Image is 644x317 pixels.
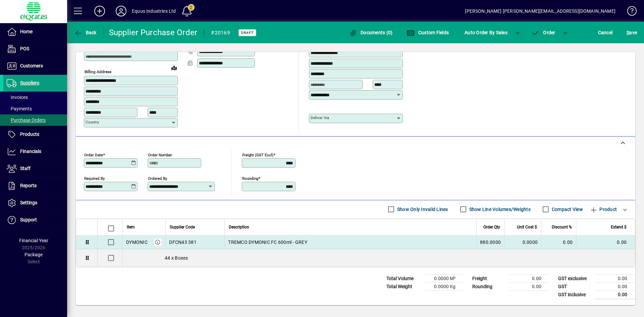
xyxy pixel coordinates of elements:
[211,28,230,38] div: #20169
[555,274,595,282] td: GST exclusive
[20,149,41,154] span: Financials
[3,58,67,74] a: Customers
[20,63,43,68] span: Customers
[169,62,179,73] a: View on map
[67,27,104,39] app-page-header-button: Back
[611,223,627,231] span: Extend $
[3,126,67,143] a: Products
[241,31,254,35] span: Draft
[590,204,617,215] span: Product
[123,249,635,267] div: 44 x Boxes
[72,27,98,39] button: Back
[3,23,67,40] a: Home
[576,235,635,249] td: 0.00
[423,282,464,290] td: 0.0000 Kg
[622,1,636,23] a: Knowledge Base
[7,95,28,100] span: Invoices
[20,217,37,222] span: Support
[86,120,99,124] mat-label: Country
[396,206,448,213] label: Show Only Invalid Lines
[595,282,635,290] td: 0.00
[625,27,639,39] button: Save
[89,5,110,17] button: Add
[528,27,559,39] button: Order
[468,206,531,213] label: Show Line Volumes/Weights
[595,290,635,299] td: 0.00
[509,274,549,282] td: 0.00
[3,41,67,57] a: POS
[517,223,537,231] span: Unit Cost $
[20,80,39,86] span: Suppliers
[84,176,105,180] mat-label: Required by
[383,282,423,290] td: Total Weight
[3,114,67,126] a: Purchase Orders
[555,282,595,290] td: GST
[7,117,46,123] span: Purchase Orders
[586,203,620,215] button: Product
[504,235,541,249] td: 0.0000
[3,195,67,211] a: Settings
[383,274,423,282] td: Total Volume
[20,200,37,205] span: Settings
[3,177,67,194] a: Reports
[3,143,67,160] a: Financials
[24,252,43,257] span: Package
[148,152,172,157] mat-label: Order number
[532,30,555,35] span: Order
[349,30,393,35] span: Documents (0)
[595,274,635,282] td: 0.00
[627,30,629,35] span: S
[541,235,576,249] td: 0.00
[469,274,509,282] td: Freight
[110,5,132,17] button: Profile
[423,274,464,282] td: 0.0000 M³
[3,92,67,103] a: Invoices
[20,131,39,137] span: Products
[20,29,33,34] span: Home
[552,223,572,231] span: Discount %
[84,152,103,157] mat-label: Order date
[469,282,509,290] td: Rounding
[461,27,511,39] button: Auto Order By Sales
[126,239,148,246] div: DYMONIC
[242,176,258,180] mat-label: Rounding
[19,238,48,243] span: Financial Year
[465,27,507,38] span: Auto Order By Sales
[165,235,224,249] td: DFCN43 381
[627,27,637,38] span: ave
[170,223,195,231] span: Supplier Code
[483,223,500,231] span: Order Qty
[242,152,273,157] mat-label: Freight (GST excl)
[132,6,176,16] div: Equus Industries Ltd
[7,106,32,111] span: Payments
[509,282,549,290] td: 0.00
[407,30,449,35] span: Custom Fields
[228,239,307,246] span: TREMCO DYMONIC FC 600ml - GREY
[20,183,37,188] span: Reports
[555,290,595,299] td: GST inclusive
[3,103,67,114] a: Payments
[405,27,450,39] button: Custom Fields
[127,223,135,231] span: Item
[3,160,67,177] a: Staff
[465,6,615,16] div: [PERSON_NAME] [PERSON_NAME][EMAIL_ADDRESS][DOMAIN_NAME]
[20,166,31,171] span: Staff
[476,235,504,249] td: 880.0000
[598,27,613,38] span: Cancel
[109,27,198,38] div: Supplier Purchase Order
[347,27,394,39] button: Documents (0)
[596,27,614,39] button: Cancel
[74,30,97,35] span: Back
[20,46,29,51] span: POS
[229,223,249,231] span: Description
[550,206,583,213] label: Compact View
[148,176,167,180] mat-label: Ordered by
[311,115,329,120] mat-label: Deliver via
[3,212,67,228] a: Support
